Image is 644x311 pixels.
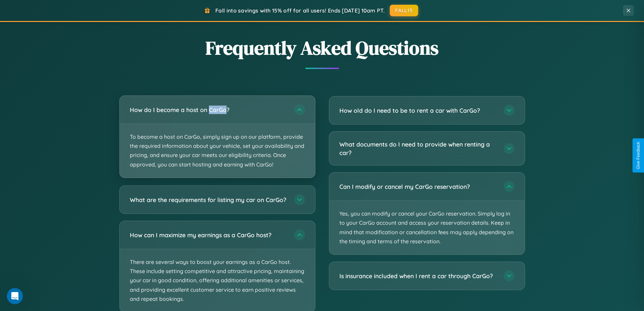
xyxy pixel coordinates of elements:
[636,142,641,169] div: Give Feedback
[339,106,497,115] h3: How old do I need to be to rent a car with CarGo?
[390,5,418,16] button: FALL15
[339,272,497,280] h3: Is insurance included when I rent a car through CarGo?
[339,140,497,157] h3: What documents do I need to provide when renting a car?
[339,182,497,191] h3: Can I modify or cancel my CarGo reservation?
[329,201,525,254] p: Yes, you can modify or cancel your CarGo reservation. Simply log in to your CarGo account and acc...
[130,195,287,204] h3: What are the requirements for listing my car on CarGo?
[130,106,287,114] h3: How do I become a host on CarGo?
[7,288,23,304] iframe: Intercom live chat
[130,230,287,239] h3: How can I maximize my earnings as a CarGo host?
[215,7,385,14] span: Fall into savings with 15% off for all users! Ends [DATE] 10am PT.
[120,124,315,178] p: To become a host on CarGo, simply sign up on our platform, provide the required information about...
[119,35,525,61] h2: Frequently Asked Questions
